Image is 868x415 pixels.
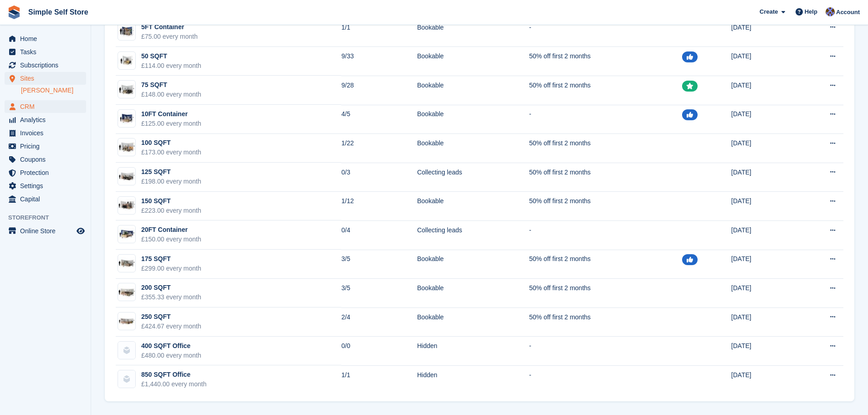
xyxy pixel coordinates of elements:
span: Capital [20,193,75,205]
td: 2/4 [341,307,417,337]
a: menu [5,113,86,126]
td: 50% off first 2 months [529,279,682,308]
td: [DATE] [731,220,796,250]
a: menu [5,59,86,72]
td: 4/5 [341,105,417,134]
td: 0/3 [341,163,417,192]
td: Hidden [417,365,529,394]
div: £198.00 every month [141,177,201,186]
td: 50% off first 2 months [529,250,682,279]
td: [DATE] [731,337,796,366]
span: Settings [20,179,75,192]
span: Invoices [20,127,75,139]
span: Storefront [8,213,91,222]
td: 50% off first 2 months [529,47,682,76]
td: 1/12 [341,192,417,221]
img: 125-sqft-unit%20(1).jpg [118,170,135,183]
img: 75-sqft-unit%20(1).jpg [118,83,135,96]
td: [DATE] [731,279,796,308]
td: 3/5 [341,279,417,308]
img: blank-unit-type-icon-ffbac7b88ba66c5e286b0e438baccc4b9c83835d4c34f86887a83fc20ec27e7b.svg [118,342,135,359]
a: menu [5,127,86,139]
td: Bookable [417,134,529,163]
img: 50-sqft-unit%20(1).jpg [118,54,135,67]
span: Analytics [20,113,75,126]
img: 5%20sq%20ft%20container.jpg [118,25,135,38]
div: £125.00 every month [141,119,201,128]
td: Bookable [417,18,529,47]
td: Bookable [417,307,529,337]
a: menu [5,179,86,192]
img: 10-ft-container.jpg [118,112,135,125]
div: 20FT Container [141,225,201,235]
div: 250 SQFT [141,312,201,322]
img: 100-sqft-unit%20(1).jpg [118,141,135,154]
td: 9/33 [341,47,417,76]
span: CRM [20,100,75,113]
span: Subscriptions [20,59,75,72]
img: 250%20sq%20ft.jpg [118,315,135,328]
td: Collecting leads [417,163,529,192]
span: Create [760,7,778,16]
td: [DATE] [731,192,796,221]
div: 150 SQFT [141,196,201,206]
div: £150.00 every month [141,235,201,244]
span: Help [805,7,817,16]
td: [DATE] [731,163,796,192]
img: stora-icon-8386f47178a22dfd0bd8f6a31ec36ba5ce8667c1dd55bd0f319d3a0aa187defe.svg [7,5,21,19]
td: - [529,365,682,394]
div: £424.67 every month [141,322,201,331]
span: Home [20,32,75,45]
div: 100 SQFT [141,138,201,148]
td: Bookable [417,76,529,105]
a: menu [5,193,86,205]
td: 0/4 [341,220,417,250]
span: Pricing [20,140,75,153]
a: menu [5,32,86,45]
td: [DATE] [731,105,796,134]
div: 5FT Container [141,22,198,32]
td: [DATE] [731,365,796,394]
span: Online Store [20,225,75,237]
div: 400 SQFT Office [141,341,201,351]
div: 50 SQFT [141,51,201,61]
img: Sharon Hughes [826,7,835,16]
div: 850 SQFT Office [141,370,206,379]
a: Simple Self Store [25,5,92,20]
span: Coupons [20,153,75,166]
td: Bookable [417,250,529,279]
a: menu [5,225,86,237]
div: £173.00 every month [141,148,201,157]
td: [DATE] [731,134,796,163]
div: 10FT Container [141,109,201,119]
a: menu [5,153,86,166]
td: Collecting leads [417,220,529,250]
td: 0/0 [341,337,417,366]
img: blank-unit-type-icon-ffbac7b88ba66c5e286b0e438baccc4b9c83835d4c34f86887a83fc20ec27e7b.svg [118,370,135,388]
img: 200-sqft-unit%20(1).jpg [118,286,135,299]
td: [DATE] [731,307,796,337]
div: 200 SQFT [141,283,201,292]
td: 50% off first 2 months [529,192,682,221]
td: Hidden [417,337,529,366]
td: - [529,337,682,366]
td: 50% off first 2 months [529,163,682,192]
img: 175-sqft-unit%20(1).jpg [118,257,135,270]
span: Tasks [20,46,75,58]
a: Preview store [75,225,86,236]
td: [DATE] [731,250,796,279]
div: £299.00 every month [141,264,201,273]
img: 20-ft-container%20(1).jpg [118,228,135,241]
td: [DATE] [731,18,796,47]
a: menu [5,166,86,179]
div: £1,440.00 every month [141,379,206,389]
td: 50% off first 2 months [529,134,682,163]
a: [PERSON_NAME] [21,86,86,95]
td: Bookable [417,192,529,221]
div: £223.00 every month [141,206,201,215]
td: - [529,105,682,134]
td: 50% off first 2 months [529,307,682,337]
td: [DATE] [731,76,796,105]
div: £355.33 every month [141,292,201,302]
div: £148.00 every month [141,90,201,99]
